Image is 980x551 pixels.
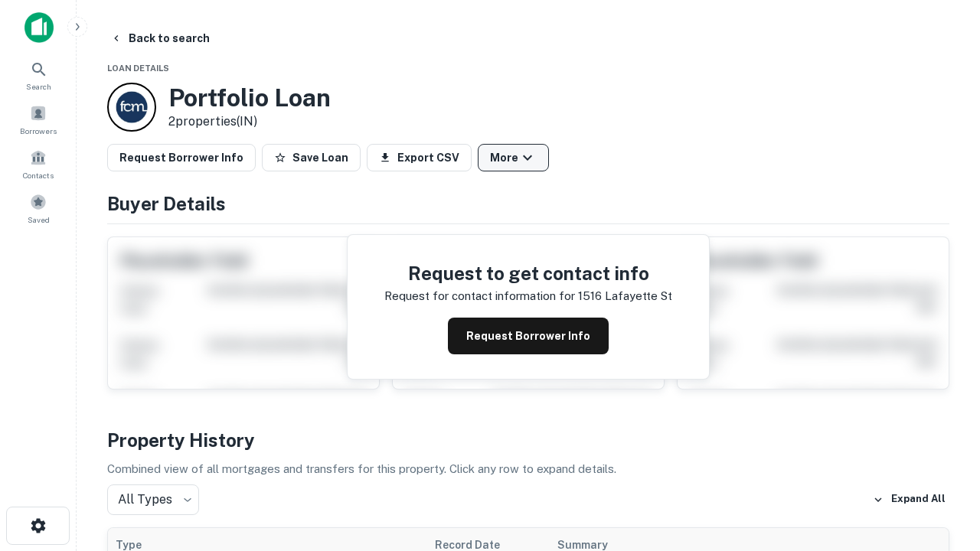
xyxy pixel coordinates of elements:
span: Loan Details [107,64,169,73]
h4: Buyer Details [107,190,949,217]
span: Contacts [23,169,54,181]
p: Request for contact information for [384,287,575,305]
button: Request Borrower Info [107,144,256,171]
span: Borrowers [20,125,57,137]
iframe: Chat Widget [903,429,980,502]
p: Combined view of all mortgages and transfers for this property. Click any row to expand details. [107,460,949,478]
button: Back to search [104,24,216,52]
h4: Property History [107,426,949,454]
span: Saved [28,214,50,226]
button: Export CSV [367,144,472,171]
a: Saved [5,187,72,229]
span: Search [26,80,51,93]
div: All Types [107,484,199,515]
a: Borrowers [5,99,72,140]
p: 2 properties (IN) [168,112,331,131]
h4: Request to get contact info [384,259,672,287]
p: 1516 lafayette st [578,287,672,305]
button: Request Borrower Info [448,318,609,354]
button: More [478,144,549,171]
img: capitalize-icon.png [24,12,54,43]
a: Search [5,54,72,96]
button: Save Loan [262,144,361,171]
button: Expand All [869,488,949,511]
a: Contacts [5,143,72,184]
h3: Portfolio Loan [168,83,331,112]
